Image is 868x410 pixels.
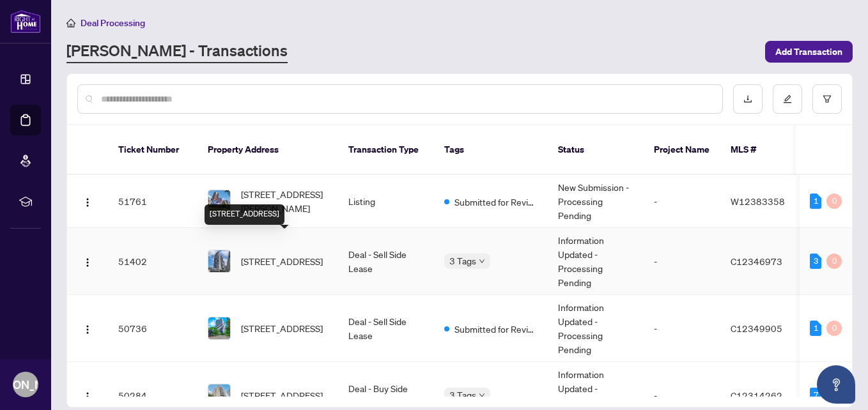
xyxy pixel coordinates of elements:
span: down [479,392,485,399]
span: filter [823,95,832,103]
img: logo [10,10,41,33]
button: edit [773,84,802,114]
div: 0 [826,254,842,269]
div: 1 [810,194,821,209]
span: Add Transaction [775,42,842,62]
span: Submitted for Review [454,195,538,209]
span: [STREET_ADDRESS] [241,321,323,335]
span: Submitted for Review [454,322,538,336]
td: 51761 [108,175,198,228]
span: C12346973 [731,255,782,267]
th: Tags [434,125,548,175]
th: Status [548,125,644,175]
button: Add Transaction [765,41,853,63]
button: Logo [77,191,98,211]
img: thumbnail-img [208,384,230,406]
span: C12349905 [731,323,782,334]
td: - [644,175,720,228]
span: download [743,95,752,103]
th: Project Name [644,125,720,175]
button: Logo [77,251,98,271]
div: 7 [810,388,821,403]
td: 51402 [108,228,198,295]
span: W12383358 [731,195,785,207]
button: filter [812,84,842,114]
span: 3 Tags [449,254,476,268]
td: - [644,295,720,362]
span: edit [783,95,792,103]
th: Transaction Type [338,125,434,175]
th: Property Address [198,125,338,175]
div: 0 [826,321,842,336]
span: [STREET_ADDRESS] [241,254,323,268]
img: thumbnail-img [208,190,230,212]
span: Deal Processing [81,17,145,29]
td: New Submission - Processing Pending [548,175,644,228]
img: Logo [82,257,93,268]
td: - [644,228,720,295]
td: Deal - Sell Side Lease [338,295,434,362]
span: C12314262 [731,390,782,401]
td: Information Updated - Processing Pending [548,295,644,362]
img: Logo [82,324,93,335]
th: MLS # [720,125,797,175]
button: Logo [77,385,98,406]
button: download [733,84,763,114]
span: [STREET_ADDRESS][PERSON_NAME] [241,187,328,215]
div: 3 [810,254,821,269]
div: 0 [826,194,842,209]
img: Logo [82,197,93,208]
td: 50736 [108,295,198,362]
span: 3 Tags [449,388,476,402]
td: Information Updated - Processing Pending [548,228,644,295]
button: Logo [77,318,98,338]
th: Ticket Number [108,125,198,175]
span: home [66,19,75,27]
img: Logo [82,391,93,402]
td: Deal - Sell Side Lease [338,228,434,295]
div: [STREET_ADDRESS] [205,204,284,225]
img: thumbnail-img [208,250,230,272]
button: Open asap [817,365,855,404]
td: Listing [338,175,434,228]
span: [STREET_ADDRESS] [241,388,323,402]
a: [PERSON_NAME] - Transactions [66,40,288,63]
img: thumbnail-img [208,317,230,339]
div: 1 [810,321,821,336]
span: down [479,258,485,264]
